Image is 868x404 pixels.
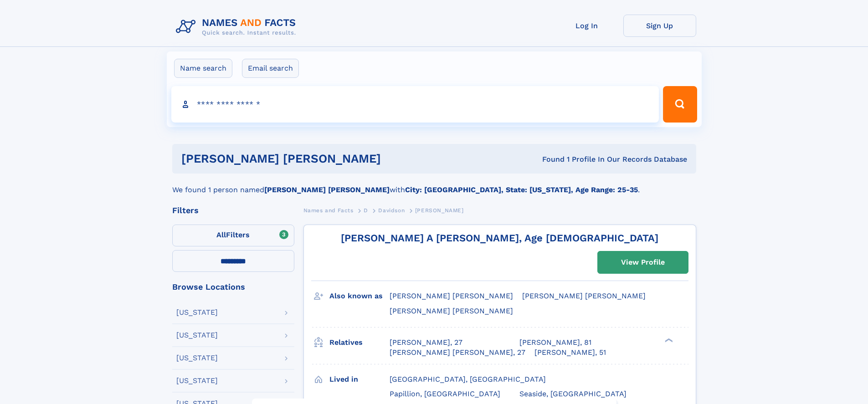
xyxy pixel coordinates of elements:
[174,59,232,78] label: Name search
[550,15,623,37] a: Log In
[405,185,638,194] b: City: [GEOGRAPHIC_DATA], State: [US_STATE], Age Range: 25-35
[264,185,390,194] b: [PERSON_NAME] [PERSON_NAME]
[176,309,218,316] div: [US_STATE]
[390,348,525,358] a: [PERSON_NAME] [PERSON_NAME], 27
[216,230,226,239] span: All
[303,205,354,216] a: Names and Facts
[329,288,390,304] h3: Also known as
[176,354,218,362] div: [US_STATE]
[621,252,665,273] div: View Profile
[390,307,513,315] span: [PERSON_NAME] [PERSON_NAME]
[172,225,294,246] label: Filters
[390,389,500,398] span: Papillion, [GEOGRAPHIC_DATA]
[462,154,687,164] div: Found 1 Profile In Our Records Database
[364,205,368,216] a: D
[364,207,368,214] span: D
[390,291,513,300] span: [PERSON_NAME] [PERSON_NAME]
[242,59,299,78] label: Email search
[390,375,546,384] span: [GEOGRAPHIC_DATA], [GEOGRAPHIC_DATA]
[329,372,390,387] h3: Lived in
[598,251,688,273] a: View Profile
[172,174,696,195] div: We found 1 person named with .
[181,153,462,164] h1: [PERSON_NAME] [PERSON_NAME]
[172,283,294,291] div: Browse Locations
[171,86,659,123] input: search input
[378,207,405,214] span: Davidson
[390,338,462,348] a: [PERSON_NAME], 27
[663,337,673,343] div: ❯
[623,15,696,37] a: Sign Up
[519,338,591,348] a: [PERSON_NAME], 81
[663,86,697,123] button: Search Button
[534,348,606,358] a: [PERSON_NAME], 51
[172,206,294,215] div: Filters
[378,205,405,216] a: Davidson
[176,377,218,384] div: [US_STATE]
[176,332,218,339] div: [US_STATE]
[341,232,658,244] a: [PERSON_NAME] A [PERSON_NAME], Age [DEMOGRAPHIC_DATA]
[329,335,390,350] h3: Relatives
[522,291,646,300] span: [PERSON_NAME] [PERSON_NAME]
[172,15,303,39] img: Logo Names and Facts
[415,207,464,214] span: [PERSON_NAME]
[519,389,627,398] span: Seaside, [GEOGRAPHIC_DATA]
